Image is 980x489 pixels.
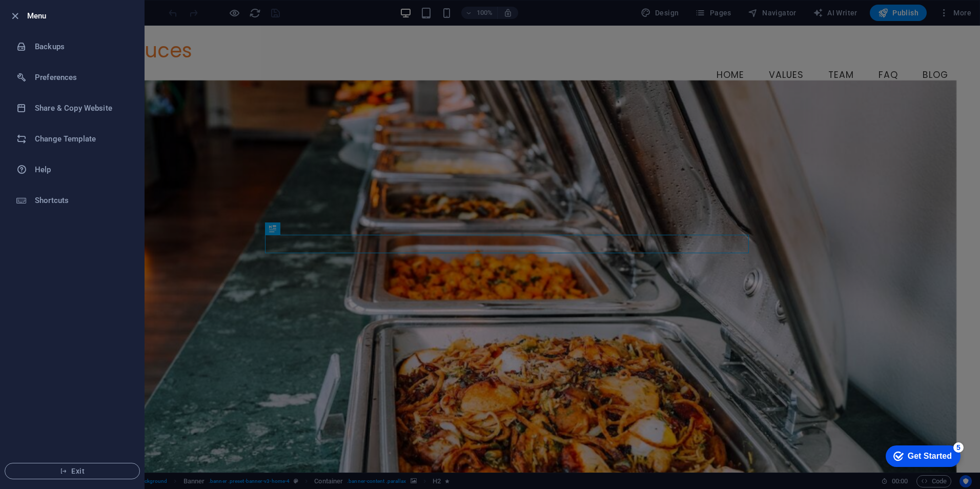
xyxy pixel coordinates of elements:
div: 5 [75,2,86,12]
button: Exit [5,463,140,479]
h6: Preferences [35,71,130,84]
h6: Share & Copy Website [35,102,130,114]
div: Get Started [30,11,74,21]
h6: Shortcuts [35,194,130,207]
span: Exit [13,467,131,475]
a: Help [1,154,144,185]
h6: Menu [27,10,136,22]
div: Get Started 5 items remaining, 0% complete [8,5,83,27]
h6: Backups [35,40,130,53]
h6: Change Template [35,133,130,145]
h6: Help [35,164,130,176]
